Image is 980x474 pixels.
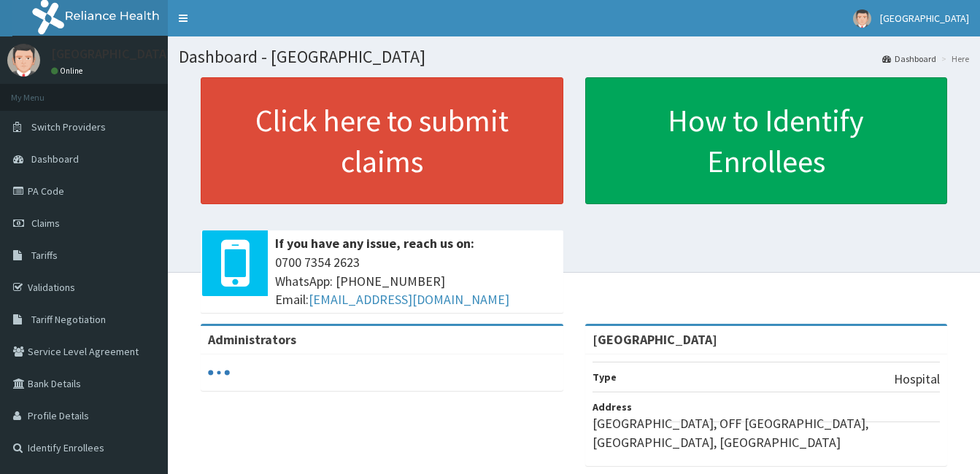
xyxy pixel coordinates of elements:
[585,77,948,204] a: How to Identify Enrollees
[593,400,632,413] b: Address
[208,331,296,348] b: Administrators
[309,291,509,308] a: [EMAIL_ADDRESS][DOMAIN_NAME]
[7,44,40,77] img: User Image
[31,120,106,133] span: Switch Providers
[51,47,171,61] p: [GEOGRAPHIC_DATA]
[201,77,563,204] a: Click here to submit claims
[208,362,230,384] svg: audio-loading
[51,66,86,76] a: Online
[31,313,106,326] span: Tariff Negotiation
[31,217,60,230] span: Claims
[31,152,79,166] span: Dashboard
[275,235,474,252] b: If you have any issue, reach us on:
[880,12,969,25] span: [GEOGRAPHIC_DATA]
[179,47,969,66] h1: Dashboard - [GEOGRAPHIC_DATA]
[894,370,940,389] p: Hospital
[593,331,717,348] strong: [GEOGRAPHIC_DATA]
[853,9,871,28] img: User Image
[882,53,936,65] a: Dashboard
[593,414,941,451] p: [GEOGRAPHIC_DATA], OFF [GEOGRAPHIC_DATA], [GEOGRAPHIC_DATA], [GEOGRAPHIC_DATA]
[593,370,617,384] b: Type
[275,253,556,309] span: 0700 7354 2623 WhatsApp: [PHONE_NUMBER] Email:
[938,53,969,65] li: Here
[31,249,58,262] span: Tariffs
